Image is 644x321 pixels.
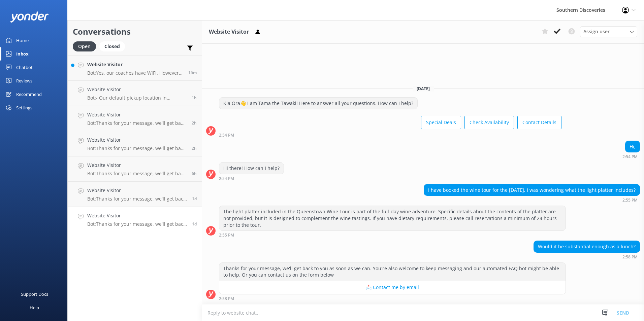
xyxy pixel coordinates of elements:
div: Oct 05 2025 02:54pm (UTC +13:00) Pacific/Auckland [219,133,561,137]
div: Open [73,41,96,51]
span: Oct 06 2025 01:29pm (UTC +13:00) Pacific/Auckland [192,171,197,176]
div: Oct 05 2025 02:55pm (UTC +13:00) Pacific/Auckland [219,233,566,237]
strong: 2:55 PM [622,198,638,202]
strong: 2:55 PM [219,233,234,237]
a: Website VisitorBot:Thanks for your message, we'll get back to you as soon as we can. You're also ... [68,182,202,207]
div: Chatbot [16,61,33,74]
h4: Website Visitor [87,111,187,118]
a: Website VisitorBot:Thanks for your message, we'll get back to you as soon as we can. You're also ... [68,106,202,131]
h3: Website Visitor [209,28,249,36]
div: Assign User [580,26,637,37]
div: Oct 05 2025 02:58pm (UTC +13:00) Pacific/Auckland [219,296,566,301]
div: Thanks for your message, we'll get back to you as soon as we can. You're also welcome to keep mes... [219,263,566,281]
div: Oct 05 2025 02:54pm (UTC +13:00) Pacific/Auckland [219,176,284,181]
div: Hi, [625,141,640,152]
div: The light platter included in the Queenstown Wine Tour is part of the full-day wine adventure. Sp... [219,206,566,230]
div: Would it be substantial enough as a lunch? [534,241,640,252]
strong: 2:54 PM [219,177,234,181]
div: Support Docs [21,287,48,301]
div: Closed [99,41,125,51]
h4: Website Visitor [87,162,187,169]
p: Bot: Thanks for your message, we'll get back to you as soon as we can. You're also welcome to kee... [87,196,187,202]
h4: Website Visitor [87,86,187,93]
div: Oct 05 2025 02:55pm (UTC +13:00) Pacific/Auckland [424,198,640,202]
p: Bot: Thanks for your message, we'll get back to you as soon as we can. You're also welcome to kee... [87,145,187,151]
a: Website VisitorBot:- Our default pickup location in [GEOGRAPHIC_DATA] is [STREET_ADDRESS]. - If y... [68,81,202,106]
span: Oct 05 2025 02:58pm (UTC +13:00) Pacific/Auckland [192,221,197,227]
a: Closed [99,42,128,50]
p: Bot: Thanks for your message, we'll get back to you as soon as we can. You're also welcome to kee... [87,221,187,227]
div: Reviews [16,74,32,87]
a: Website VisitorBot:Thanks for your message, we'll get back to you as soon as we can. You're also ... [68,131,202,156]
span: Oct 06 2025 07:32pm (UTC +13:00) Pacific/Auckland [188,70,197,75]
span: Oct 06 2025 05:14pm (UTC +13:00) Pacific/Auckland [192,145,197,151]
div: Recommend [16,87,42,101]
h4: Website Visitor [87,61,183,68]
div: Kia Ora👋 I am Tama the Tawaki! Here to answer all your questions. How can I help? [219,98,417,109]
a: Open [73,42,99,50]
p: Bot: - Our default pickup location in [GEOGRAPHIC_DATA] is [STREET_ADDRESS]. - If you're departin... [87,95,187,101]
a: Website VisitorBot:Yes, our coaches have WiFi. However, with the incredible scenery along the way... [68,56,202,81]
div: Home [16,34,29,47]
div: I have booked the wine tour for the [DATE], I was wondering what the light platter includes? [424,184,640,196]
p: Bot: Yes, our coaches have WiFi. However, with the incredible scenery along the way and our exper... [87,70,183,76]
h2: Conversations [73,25,197,38]
button: 📩 Contact me by email [219,281,566,294]
img: yonder-white-logo.png [10,11,49,23]
div: Inbox [16,47,29,61]
span: Oct 05 2025 04:51pm (UTC +13:00) Pacific/Auckland [192,196,197,202]
span: [DATE] [413,86,434,92]
div: Hi there! How can I help? [219,163,284,174]
strong: 2:58 PM [219,297,234,301]
strong: 2:58 PM [622,255,638,259]
span: Oct 06 2025 05:28pm (UTC +13:00) Pacific/Auckland [192,120,197,126]
div: Oct 05 2025 02:58pm (UTC +13:00) Pacific/Auckland [534,254,640,259]
a: Website VisitorBot:Thanks for your message, we'll get back to you as soon as we can. You're also ... [68,207,202,232]
button: Check Availability [464,116,514,129]
h4: Website Visitor [87,187,187,194]
h4: Website Visitor [87,136,187,144]
div: Help [30,301,39,314]
button: Special Deals [421,116,461,129]
strong: 2:54 PM [219,133,234,137]
strong: 2:54 PM [622,155,638,159]
button: Contact Details [517,116,561,129]
div: Oct 05 2025 02:54pm (UTC +13:00) Pacific/Auckland [622,154,640,159]
p: Bot: Thanks for your message, we'll get back to you as soon as we can. You're also welcome to kee... [87,171,187,177]
span: Assign user [583,28,610,35]
a: Website VisitorBot:Thanks for your message, we'll get back to you as soon as we can. You're also ... [68,156,202,182]
h4: Website Visitor [87,212,187,219]
span: Oct 06 2025 06:33pm (UTC +13:00) Pacific/Auckland [192,95,197,101]
div: Settings [16,101,32,114]
p: Bot: Thanks for your message, we'll get back to you as soon as we can. You're also welcome to kee... [87,120,187,126]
